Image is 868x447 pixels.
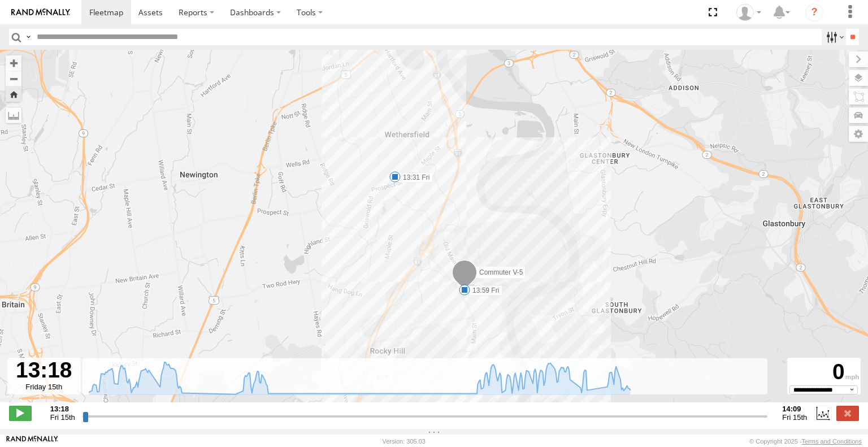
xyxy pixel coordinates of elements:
[6,71,21,86] button: Zoom out
[11,8,70,16] img: rand-logo.svg
[6,86,21,102] button: Zoom Home
[782,413,807,422] span: Fri 15th Aug 2025
[50,405,75,413] strong: 13:18
[6,55,21,71] button: Zoom in
[50,413,75,422] span: Fri 15th Aug 2025
[395,172,433,183] label: 13:31 Fri
[383,438,426,445] div: Version: 305.03
[6,436,58,447] a: Visit our Website
[465,285,502,296] label: 13:59 Fri
[805,3,823,21] i: ?
[822,29,846,45] label: Search Filter Options
[749,438,862,445] div: © Copyright 2025 -
[782,405,807,413] strong: 14:09
[836,406,859,420] label: Close
[24,29,33,45] label: Search Query
[6,107,21,123] label: Measure
[789,359,859,385] div: 0
[479,268,523,276] span: Commuter V-5
[849,126,868,142] label: Map Settings
[9,406,32,420] label: Play/Stop
[802,438,862,445] a: Terms and Conditions
[732,4,765,21] div: Viet Nguyen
